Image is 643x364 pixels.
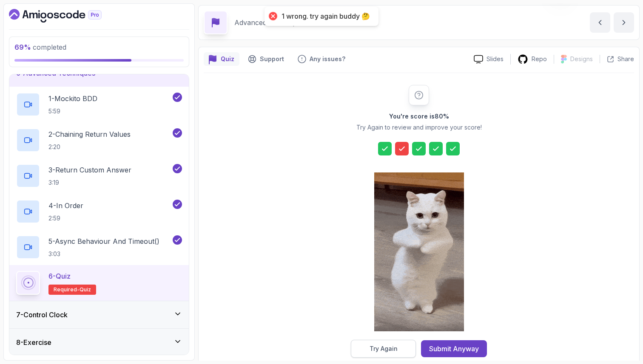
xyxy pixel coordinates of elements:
p: 6 - Quiz [48,271,71,281]
a: Dashboard [9,9,121,23]
button: quiz button [204,52,239,66]
p: Quiz [221,55,234,63]
p: Try Again to review and improve your score! [356,123,482,132]
h3: 7 - Control Clock [16,310,68,320]
p: Repo [532,55,547,63]
a: Repo [511,54,554,65]
h2: You're score is 80 % [389,112,449,121]
p: Share [617,55,634,63]
button: Support button [243,52,289,66]
p: 4 - In Order [48,200,83,211]
div: Try Again [370,344,398,353]
button: 3-Return Custom Answer3:19 [16,164,182,188]
p: 5 - Async Behaviour And Timeout() [48,236,159,246]
p: 2 - Chaining Return Values [48,129,131,139]
span: quiz [80,286,91,293]
button: Try Again [351,340,416,358]
button: Submit Anyway [421,340,487,357]
p: 2:59 [48,214,83,223]
button: 2-Chaining Return Values2:20 [16,128,182,152]
p: 2:20 [48,143,131,151]
p: 3:03 [48,250,159,258]
p: Advanced Techniques [234,17,306,28]
button: next content [614,12,634,33]
div: Submit Anyway [429,344,479,354]
h3: 8 - Exercise [16,337,51,347]
a: Slides [467,55,510,64]
div: 1 wrong. try again buddy 🤔 [282,12,370,21]
p: Any issues? [310,55,345,63]
button: 5-Async Behaviour And Timeout()3:03 [16,235,182,259]
button: 7-Control Clock [9,301,189,328]
button: 6-QuizRequired-quiz [16,271,182,295]
button: 1-Mockito BDD5:59 [16,93,182,116]
p: Support [260,55,284,63]
img: cool-cat [374,172,464,331]
span: 69 % [14,43,31,51]
button: Share [600,55,634,63]
p: 3 - Return Custom Answer [48,165,131,175]
button: 4-In Order2:59 [16,200,182,223]
button: previous content [590,12,610,33]
span: completed [14,43,66,51]
p: 5:59 [48,107,97,116]
p: 1 - Mockito BDD [48,93,97,104]
span: Required- [54,286,80,293]
button: Feedback button [293,52,350,66]
p: Designs [570,55,593,63]
p: Slides [487,55,504,63]
p: 3:19 [48,178,131,187]
button: 8-Exercise [9,329,189,356]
